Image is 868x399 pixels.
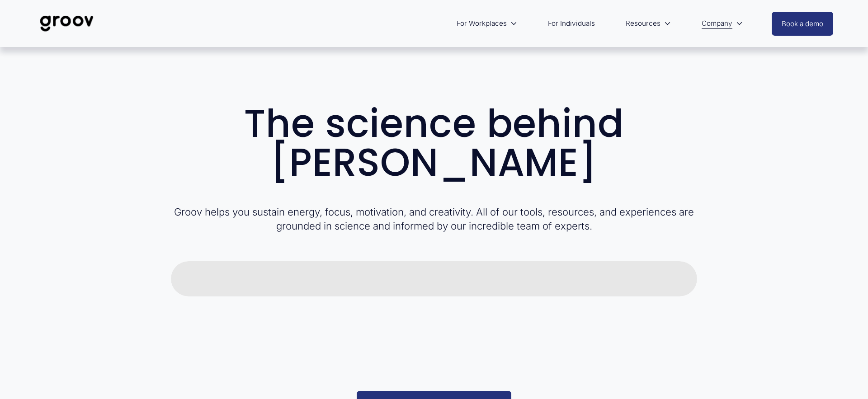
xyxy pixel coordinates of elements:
span: Resources [626,17,660,30]
a: folder dropdown [621,13,675,34]
span: For Workplaces [457,17,507,30]
a: For Individuals [543,13,599,34]
a: folder dropdown [697,13,747,34]
span: The science behind [PERSON_NAME] [244,97,634,189]
img: Groov | Workplace Science Platform | Unlock Performance | Drive Results [35,9,99,38]
p: Groov helps you sustain energy, focus, motivation, and creativity. All of our tools, resources, a... [171,205,697,233]
a: folder dropdown [452,13,522,34]
a: Book a demo [772,12,833,36]
span: Company [702,17,732,30]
